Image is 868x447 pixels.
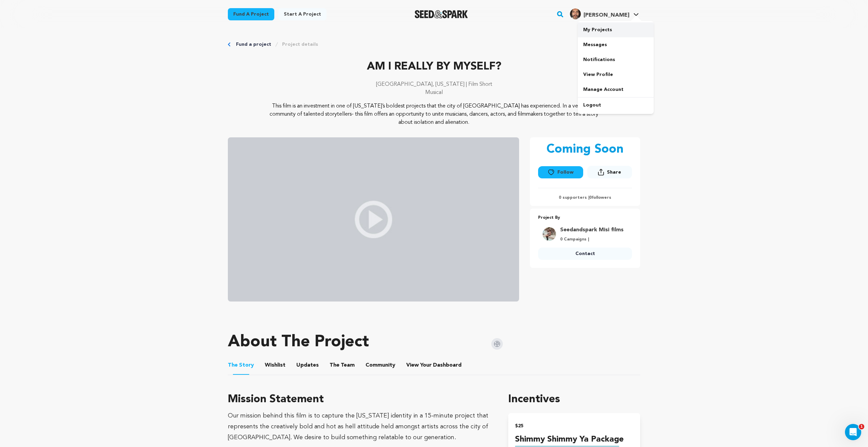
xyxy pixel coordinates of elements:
[538,166,583,178] button: Follow
[491,338,503,350] img: Seed&Spark Instagram Icon
[228,41,640,48] div: Breadcrumb
[515,421,633,431] h2: $25
[415,10,468,18] a: Seed&Spark Homepage
[845,424,861,440] iframe: Intercom live chat
[589,196,592,200] span: 0
[228,361,238,369] span: The
[569,7,640,19] a: Stanek D.'s Profile
[269,102,599,127] p: This film is an investment in one of [US_STATE]’s boldest projects that the city of [GEOGRAPHIC_D...
[578,67,654,82] a: View Profile
[228,8,274,20] a: Fund a project
[607,169,621,176] span: Share
[282,41,318,48] a: Project details
[508,391,640,408] h1: Incentives
[330,361,339,369] span: The
[547,143,624,156] p: Coming Soon
[228,59,640,75] p: AM I REALLY BY MYSELF?
[366,361,395,369] span: Community
[578,98,654,113] a: Logout
[228,80,640,89] p: [GEOGRAPHIC_DATA], [US_STATE] | Film Short
[570,8,581,19] img: 2ee317a1be235c47.jpg
[560,237,624,242] p: 0 Campaigns |
[228,89,640,97] p: Musical
[296,361,319,369] span: Updates
[330,361,355,369] span: Team
[587,166,632,181] span: Share
[278,8,327,20] a: Start a project
[538,248,632,260] a: Contact
[587,166,632,178] button: Share
[515,433,633,446] h4: Shimmy Shimmy Ya Package
[228,334,369,350] h1: About The Project
[415,10,468,18] img: Seed&Spark Logo Dark Mode
[406,361,463,369] a: ViewYourDashboard
[538,214,632,222] p: Project By
[228,410,492,443] div: Our mission behind this film is to capture the [US_STATE] identity in a 15-minute project that re...
[578,82,654,97] a: Manage Account
[570,8,629,19] div: Stanek D.'s Profile
[265,361,285,369] span: Wishlist
[578,52,654,67] a: Notifications
[406,361,463,369] span: Your
[578,22,654,37] a: My Projects
[228,361,254,369] span: Story
[433,361,461,369] span: Dashboard
[569,7,640,21] span: Stanek D.'s Profile
[859,424,864,429] span: 1
[228,137,519,302] img: video_placeholder.jpg
[542,227,556,241] img: 6d81ca3a1a5dca69.jpg
[560,226,624,234] a: Goto Seedandspark Misi films profile
[538,195,632,200] p: 0 supporters | followers
[236,41,271,48] a: Fund a project
[228,391,492,408] h3: Mission Statement
[584,13,629,18] span: [PERSON_NAME]
[578,37,654,52] a: Messages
